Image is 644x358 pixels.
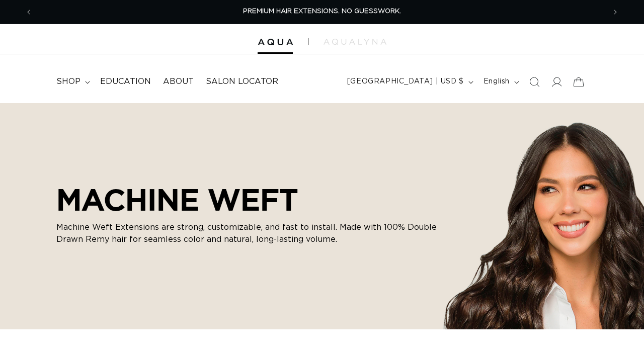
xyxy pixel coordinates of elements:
button: Next announcement [604,3,626,22]
summary: Search [523,71,545,93]
span: PREMIUM HAIR EXTENSIONS. NO GUESSWORK. [243,8,401,15]
a: About [157,70,200,93]
a: Salon Locator [200,70,284,93]
summary: shop [50,70,94,93]
span: shop [56,76,80,87]
span: About [163,76,194,87]
span: English [484,76,510,87]
button: Previous announcement [18,3,40,22]
button: English [477,72,523,92]
h2: MACHINE WEFT [56,182,439,217]
button: [GEOGRAPHIC_DATA] | USD $ [341,72,477,92]
p: Machine Weft Extensions are strong, customizable, and fast to install. Made with 100% Double Draw... [56,221,439,245]
span: [GEOGRAPHIC_DATA] | USD $ [347,76,464,87]
span: Salon Locator [206,76,278,87]
img: Aqua Hair Extensions [258,39,293,46]
a: Education [94,70,157,93]
span: Education [100,76,151,87]
img: aqualyna.com [324,39,386,45]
